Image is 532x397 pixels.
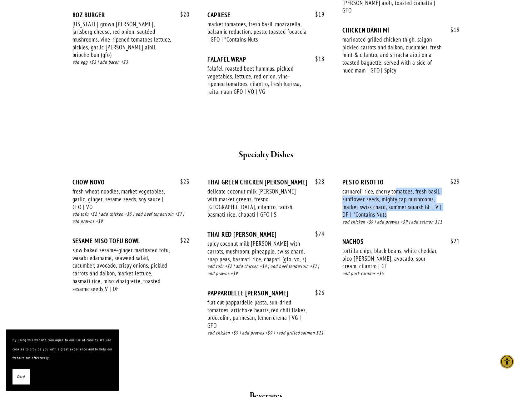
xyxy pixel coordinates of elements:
div: add pork carnitas +$5 [342,270,460,277]
div: delicate coconut milk [PERSON_NAME] with market greens, fresno [GEOGRAPHIC_DATA], cilantro, radis... [207,188,307,219]
span: $ [315,230,318,238]
span: $ [315,11,318,18]
span: 22 [174,237,190,244]
span: 26 [309,289,325,296]
div: tortilla chips, black beans, white cheddar, pico [PERSON_NAME], avocado, sour cream, cilantro | GF [342,247,442,270]
span: 28 [309,178,325,185]
div: THAI RED [PERSON_NAME] [207,230,325,238]
strong: Specialty Dishes [239,149,293,160]
span: $ [180,237,183,244]
span: 19 [309,11,325,18]
span: 21 [444,238,460,245]
div: CAPRESE [207,11,325,19]
span: 23 [174,178,190,185]
span: 24 [309,230,325,238]
span: Okay! [17,372,25,381]
span: $ [315,178,318,185]
span: $ [180,11,183,18]
span: $ [450,178,454,185]
div: CHICKEN BÁNH MÌ [342,26,460,34]
p: By using this website, you agree to our use of cookies. We use cookies to provide you with a grea... [12,336,112,363]
span: 19 [444,26,460,33]
div: PESTO RISOTTO [342,178,460,186]
div: 8OZ BURGER [72,11,190,19]
div: add egg +$2 | add bacon +$3 [72,59,190,66]
div: add tofu +$2 | add chicken +$4 | add beef tenderloin +$7 | add prawns +$9 [207,263,325,277]
span: $ [315,289,318,296]
div: spicy coconut milk [PERSON_NAME] with carrots, mushroom, pineapple, swiss chard, snap peas, basma... [207,240,307,263]
div: FALAFEL WRAP [207,55,325,63]
span: $ [315,55,318,63]
div: add chicken +$9 | add prawns +$9 | add salmon $11 [342,219,460,226]
span: $ [180,178,183,185]
div: NACHOS [342,238,460,245]
div: CHOW NOVO [72,178,190,186]
div: marinated grilled chicken thigh, saigon pickled carrots and daikon, cucumber, fresh mint & cilant... [342,36,442,74]
div: market tomatoes, fresh basil, mozzarella, balsamic reduction, pesto, toasted focaccia | GFO | *Co... [207,20,307,43]
div: Accessibility Menu [500,355,514,369]
span: 20 [174,11,190,18]
div: add chicken +$9 | add prawns +$9 | +add grilled salmon $11 [207,329,325,337]
div: SESAME MISO TOFU BOWL [72,237,190,245]
div: slow baked sesame-ginger marinated tofu, wasabi edamame, seaweed salad, cucumber, avocado, crispy... [72,246,172,293]
div: THAI GREEN CHICKEN [PERSON_NAME] [207,178,325,186]
div: fresh wheat noodles, market vegetables, garlic, ginger, sesame seeds, soy sauce | GFO | VO [72,188,172,211]
span: $ [450,237,454,245]
section: Cookie banner [6,329,119,391]
div: [US_STATE] grown [PERSON_NAME], jarlsberg cheese, red onion, sautéed mushrooms, vine-ripened toma... [72,20,172,59]
div: add tofu +$2 | add chicken +$5 | add beef tenderloin +$7 | add prawns +$9 [72,211,190,225]
span: 18 [309,55,325,63]
div: PAPPARDELLE [PERSON_NAME] [207,289,325,297]
div: carnaroli rice, cherry tomatoes, fresh basil, sunflower seeds, mighty cap mushrooms, market swiss... [342,188,442,219]
span: $ [450,26,454,33]
div: flat cut pappardelle pasta, sun-dried tomatoes, artichoke hearts, red chili flakes, broccolini, p... [207,299,307,329]
button: Okay! [12,369,30,385]
div: falafel, roasted beet hummus, pickled vegetables, lettuce, red onion, vine-ripened tomatoes, cila... [207,65,307,96]
span: 29 [444,178,460,185]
